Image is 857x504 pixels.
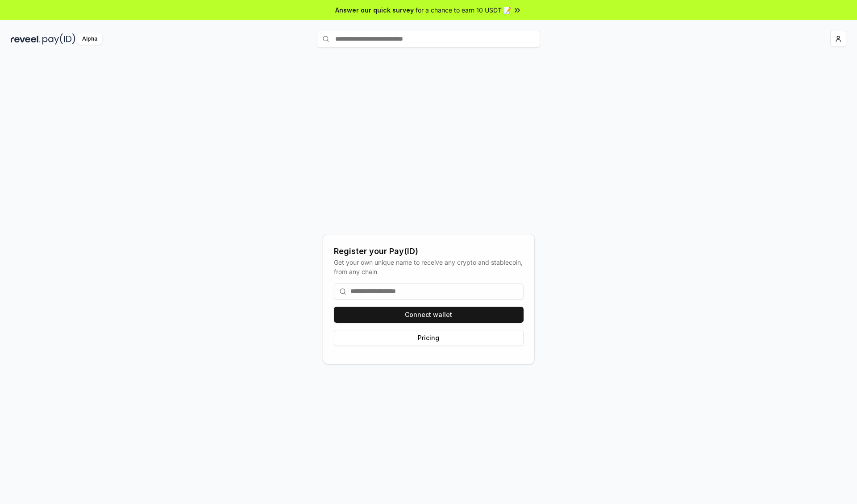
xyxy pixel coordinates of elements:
div: Get your own unique name to receive any crypto and stablecoin, from any chain [334,258,524,276]
img: pay_id [42,33,75,45]
span: Answer our quick survey [335,5,414,15]
div: Alpha [77,33,102,45]
button: Pricing [334,330,524,346]
img: reveel_dark [11,33,41,45]
button: Connect wallet [334,307,524,323]
span: for a chance to earn 10 USDT 📝 [416,5,511,15]
div: Register your Pay(ID) [334,245,524,258]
